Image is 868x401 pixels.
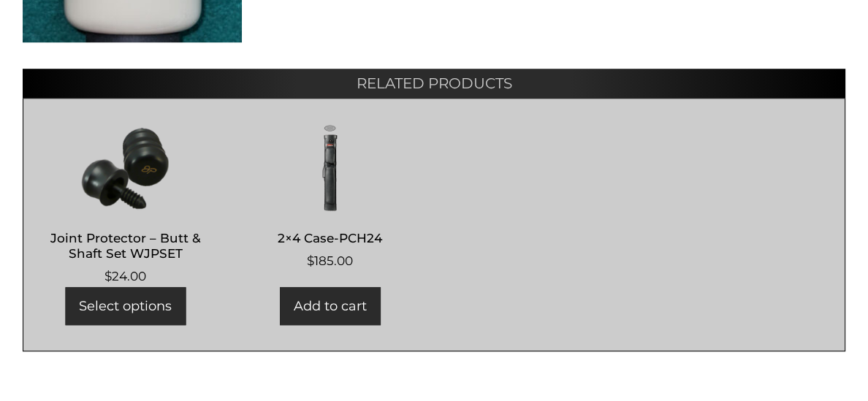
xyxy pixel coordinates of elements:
h2: Joint Protector – Butt & Shaft Set WJPSET [38,225,213,267]
a: Joint Protector – Butt & Shaft Set WJPSET $24.00 [38,124,213,286]
img: Joint Protector - Butt & Shaft Set WJPSET [38,124,213,212]
span: $ [104,269,112,283]
a: Add to cart: “2x4 Case-PCH24” [280,287,381,324]
bdi: 185.00 [307,253,353,268]
img: 2x4 Case-PCH24 [243,124,417,212]
a: Select options for “Joint Protector - Butt & Shaft Set WJPSET” [65,287,186,324]
bdi: 24.00 [104,269,146,283]
h2: Related products [23,69,845,98]
h2: 2×4 Case-PCH24 [243,225,417,252]
span: $ [307,253,314,268]
a: 2×4 Case-PCH24 $185.00 [243,124,417,271]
